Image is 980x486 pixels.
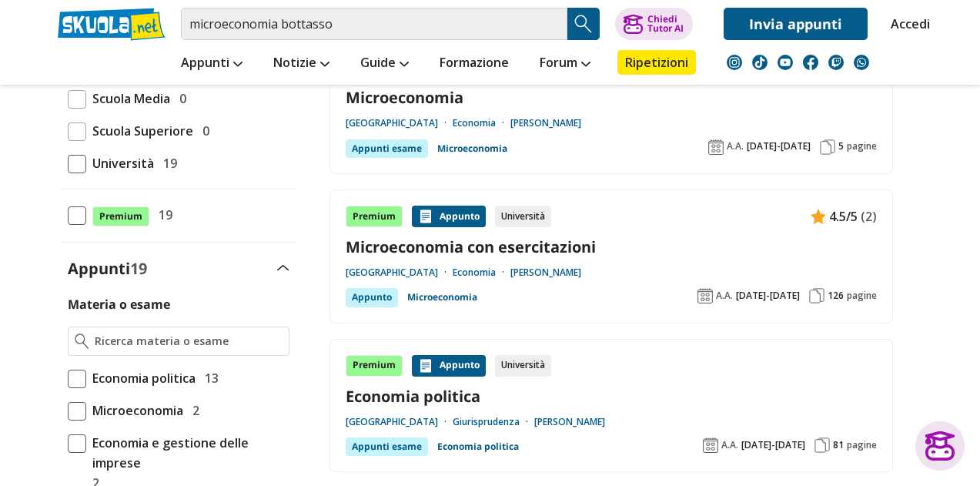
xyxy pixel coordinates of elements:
[510,266,581,279] a: [PERSON_NAME]
[437,437,519,456] a: Economia politica
[412,355,486,377] div: Appunto
[647,15,684,33] div: Chiedi Tutor AI
[847,439,877,451] span: pagine
[617,50,696,75] a: Ripetizioni
[436,50,513,78] a: Formazione
[346,117,453,129] a: [GEOGRAPHIC_DATA]
[747,140,811,153] span: [DATE]-[DATE]
[778,55,793,70] img: youtube
[572,12,595,35] img: Cerca appunti, riassunti o versioni
[437,139,507,158] a: Microeconomia
[92,206,149,226] span: Premium
[95,333,282,349] input: Ricerca materia o esame
[86,89,170,109] span: Scuola Media
[186,401,199,421] span: 2
[75,333,89,349] img: Ricerca materia o esame
[727,55,742,70] img: instagram
[697,288,713,303] img: Anno accademico
[86,153,154,173] span: Università
[510,117,581,129] a: [PERSON_NAME]
[68,296,170,313] label: Materia o esame
[453,416,534,428] a: Giurisprudenza
[346,416,453,428] a: [GEOGRAPHIC_DATA]
[567,8,600,40] button: Search Button
[346,386,877,407] a: Economia politica
[847,140,877,153] span: pagine
[752,55,768,70] img: tiktok
[68,258,147,279] label: Appunti
[811,209,826,224] img: Appunti contenuto
[809,288,824,303] img: Pagine
[157,153,177,173] span: 19
[828,55,844,70] img: twitch
[86,401,183,421] span: Microeconomia
[412,206,486,227] div: Appunto
[820,139,835,155] img: Pagine
[615,8,693,40] button: ChiediTutor AI
[196,121,209,141] span: 0
[828,290,844,302] span: 126
[741,439,805,451] span: [DATE]-[DATE]
[716,290,733,302] span: A.A.
[86,368,196,388] span: Economia politica
[152,205,172,225] span: 19
[346,266,453,279] a: [GEOGRAPHIC_DATA]
[703,437,718,453] img: Anno accademico
[346,437,428,456] div: Appunti esame
[838,140,844,153] span: 5
[727,140,744,153] span: A.A.
[86,433,289,473] span: Economia e gestione delle imprese
[708,139,724,155] img: Anno accademico
[891,8,923,40] a: Accedi
[86,121,193,141] span: Scuola Superiore
[407,288,477,307] a: Microeconomia
[346,206,403,227] div: Premium
[536,50,594,78] a: Forum
[418,358,433,374] img: Appunti contenuto
[346,139,428,158] div: Appunti esame
[721,439,738,451] span: A.A.
[814,437,830,453] img: Pagine
[495,206,551,227] div: Università
[854,55,869,70] img: WhatsApp
[346,355,403,377] div: Premium
[177,50,246,78] a: Appunti
[173,89,186,109] span: 0
[453,266,510,279] a: Economia
[181,8,567,40] input: Cerca appunti, riassunti o versioni
[724,8,868,40] a: Invia appunti
[269,50,333,78] a: Notizie
[495,355,551,377] div: Università
[346,288,398,307] div: Appunto
[346,87,877,108] a: Microeconomia
[277,265,289,271] img: Apri e chiudi sezione
[199,368,219,388] span: 13
[534,416,605,428] a: [PERSON_NAME]
[833,439,844,451] span: 81
[453,117,510,129] a: Economia
[356,50,413,78] a: Guide
[829,206,858,226] span: 4.5/5
[847,290,877,302] span: pagine
[130,258,147,279] span: 19
[803,55,818,70] img: facebook
[346,236,877,257] a: Microeconomia con esercitazioni
[418,209,433,224] img: Appunti contenuto
[736,290,800,302] span: [DATE]-[DATE]
[861,206,877,226] span: (2)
